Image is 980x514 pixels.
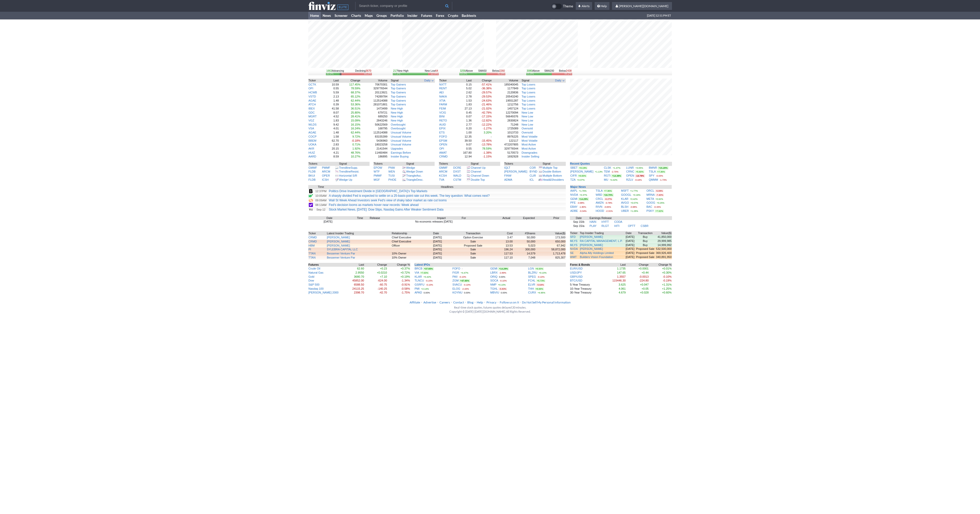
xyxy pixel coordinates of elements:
a: Wedge Up [339,178,352,181]
a: META [646,197,654,200]
a: TriangleDesc. [406,178,423,181]
a: [PERSON_NAME] [580,235,603,239]
button: Signals interval [424,79,435,83]
a: CIFR [570,174,577,177]
a: AMAT [439,151,447,154]
a: AUID [439,123,446,126]
a: HITI [614,224,620,227]
a: Latest IPOs [415,263,430,266]
a: TrendlineSupp. [339,166,358,169]
span: Asc. [416,174,422,177]
a: CRNC [626,170,634,173]
a: Horizontal S/R [339,174,357,177]
a: Upgrades [391,147,403,150]
a: Blog [467,300,473,304]
a: [PERSON_NAME] [327,244,350,247]
a: ADBE [570,209,578,212]
a: Wedge [406,166,415,169]
a: Unusual Volume [391,135,411,138]
a: WEN [388,170,395,173]
a: [PERSON_NAME] [580,243,603,247]
a: FARM [439,103,447,106]
a: TriangleAsc. [406,174,422,177]
span: [DATE] 12:51 PM ET [647,12,671,19]
div: SMA50 [459,69,505,73]
a: Top Gainers [391,95,406,98]
a: MRNA [646,193,655,196]
a: Insider Buying [391,155,409,158]
a: FLDB [309,178,316,181]
a: Head&Shoulders [543,178,564,181]
a: Top Losers [522,103,535,106]
a: [PERSON_NAME] [580,247,603,251]
a: PAII [452,275,458,278]
a: A sharply divided Fed is expected to settle on a 25-basis-point rate cut this week. The key quest... [329,194,490,198]
a: TGHL [490,287,498,290]
a: AGAE [309,131,316,134]
a: Unusual Volume [391,143,411,146]
a: MSFT [621,189,629,192]
a: HCWB [309,91,317,94]
a: Channel Down [471,174,489,177]
a: PHOE [388,178,396,181]
div: Above [460,69,473,73]
span: Theme [563,4,573,9]
a: Nasdaq 100 [309,287,324,290]
a: GDC [309,111,315,114]
a: BRCB [415,267,423,270]
a: Portfolio [389,12,406,19]
a: [PERSON_NAME] [504,170,527,173]
a: MGF [374,178,380,181]
a: TVA [439,178,444,181]
a: UBER [621,209,629,212]
a: RZLV [626,178,633,181]
a: BLZRU [528,271,537,274]
a: GEMI [570,197,578,200]
a: ELVR [528,283,535,286]
a: WLDS [309,123,317,126]
a: Theme [551,4,573,9]
a: USD/JPY [570,271,582,274]
a: GSRFU [415,283,425,286]
a: ETS [439,131,445,134]
a: OPTT [628,224,635,227]
a: GBP/USD [570,275,583,278]
a: Multiple Bottom [543,174,562,177]
a: EPSM [439,139,447,142]
a: MLYS [570,239,578,242]
a: Overbought [391,123,405,126]
a: Privacy [486,300,496,304]
span: Trendline [339,170,351,173]
a: Stock Market News, [DATE]: Dow Slips, Nasdaq Gains After Weaker Sentiment Data [329,208,444,211]
a: News [321,12,333,19]
a: Screener [333,12,349,19]
a: Top Losers [522,99,535,102]
a: FOFO [452,267,460,270]
a: WALD [453,174,461,177]
a: Do Not Sell My Personal Information [522,300,571,304]
a: Oversold [522,127,533,130]
a: DXST [453,170,461,173]
a: Top Gainers [391,99,406,102]
a: MBVIU [490,291,499,294]
a: Backtests [460,12,478,19]
a: NAKA [439,95,447,98]
div: New High [393,69,409,73]
a: TUSI [388,174,395,177]
a: AAPL [570,189,578,192]
a: AEI [439,91,444,94]
a: WMT [570,255,577,259]
a: LUNR [626,166,634,169]
a: PFE [570,201,576,204]
b: Major News [570,185,586,188]
a: [PERSON_NAME][DOMAIN_NAME] [612,2,672,10]
a: ORIQ [490,275,497,278]
a: Bessemer Venture Par [327,256,355,259]
a: Dow [309,279,314,282]
a: CODA [614,220,622,223]
a: TTAN [309,256,316,259]
a: KOYNU [452,291,462,294]
a: Earnings Before [391,151,411,154]
a: ICL [530,178,534,181]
